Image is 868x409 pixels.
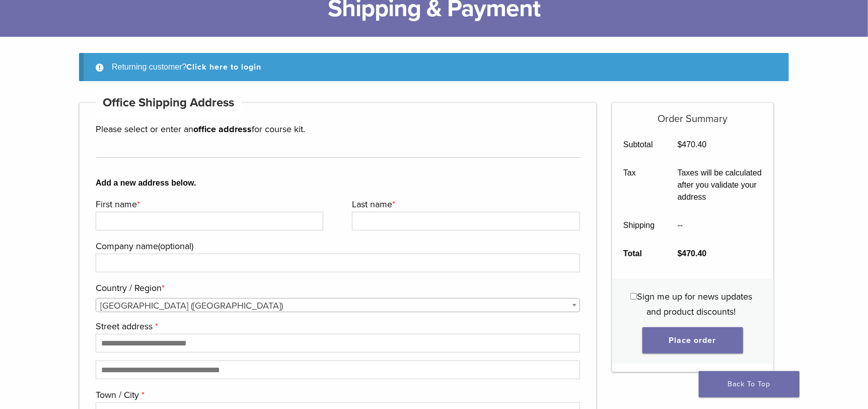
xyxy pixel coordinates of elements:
button: Place order [642,327,743,354]
bdi: 470.40 [678,249,707,258]
span: (optional) [158,241,193,252]
h5: Order Summary [612,103,774,125]
a: Back To Top [699,371,800,397]
span: -- [678,221,683,229]
div: Returning customer? [79,53,789,81]
span: $ [678,140,682,149]
span: Country / Region [96,298,580,312]
a: Click here to login [187,62,262,72]
th: Shipping [612,211,667,240]
span: $ [678,249,682,258]
span: Sign me up for news updates and product discounts! [637,291,752,317]
label: First name [96,197,321,212]
label: Last name [352,197,577,212]
strong: office address [193,124,252,135]
b: Add a new address below. [96,177,580,189]
label: Company name [96,239,577,254]
span: United States (US) [96,299,580,313]
label: Town / City [96,387,577,402]
th: Subtotal [612,131,667,159]
th: Tax [612,159,667,211]
td: Taxes will be calculated after you validate your address [666,159,773,211]
h4: Office Shipping Address [96,91,242,115]
input: Sign me up for news updates and product discounts! [630,293,637,300]
bdi: 470.40 [678,140,707,149]
label: Street address [96,319,577,334]
label: Country / Region [96,280,577,296]
p: Please select or enter an for course kit. [96,122,580,137]
th: Total [612,240,667,268]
